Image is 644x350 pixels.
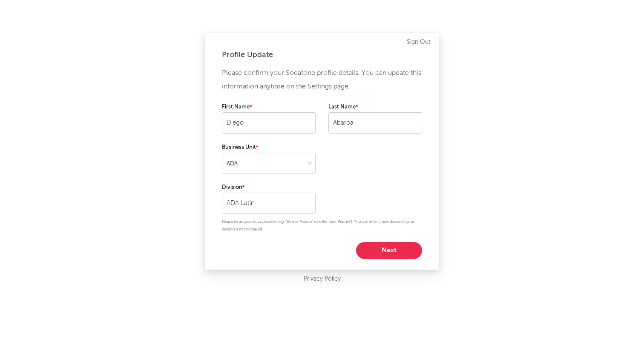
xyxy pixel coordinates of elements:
[222,142,316,153] label: Business Unit
[304,274,341,285] a: Privacy Policy
[222,193,316,214] input: Your division
[407,37,431,47] a: Sign Out
[222,218,422,233] p: Please be as specific as possible (e.g. 'Warner Mexico' is better than 'Warner'). You can enter a...
[222,102,316,112] label: First Name
[222,50,422,60] div: Profile Update
[222,182,316,193] label: Division
[222,66,422,94] p: Please confirm your Sodatone profile details. You can update this information anytime on the Sett...
[328,112,422,134] input: Your last name
[328,102,422,112] label: Last Name
[222,112,316,134] input: Your first name
[356,242,422,259] button: Next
